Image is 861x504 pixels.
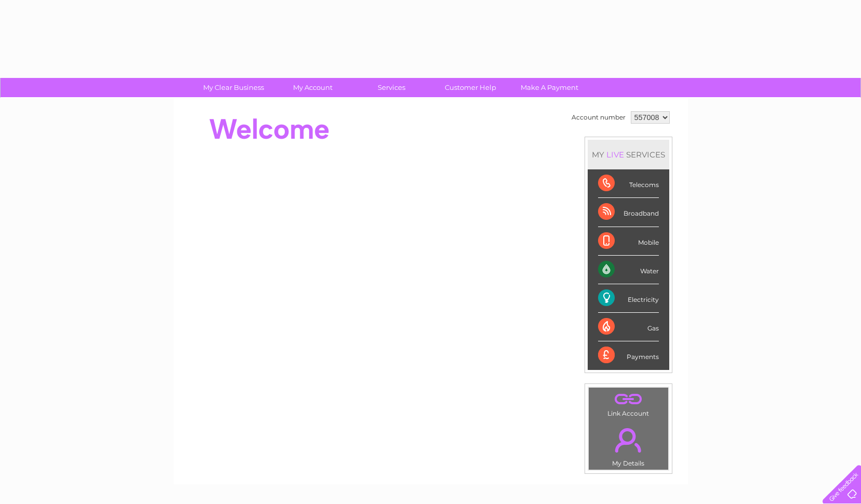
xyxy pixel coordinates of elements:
a: Customer Help [428,78,513,97]
a: . [591,422,666,458]
div: Electricity [598,284,659,313]
div: MY SERVICES [588,140,669,169]
div: LIVE [604,150,626,160]
td: Account number [569,109,628,126]
div: Water [598,256,659,284]
a: My Clear Business [191,78,276,97]
a: Services [349,78,434,97]
div: Payments [598,341,659,369]
a: . [591,390,666,408]
div: Gas [598,313,659,341]
div: Mobile [598,227,659,256]
td: Link Account [588,387,669,420]
a: Make A Payment [507,78,592,97]
td: My Details [588,419,669,470]
a: My Account [270,78,355,97]
div: Telecoms [598,169,659,198]
div: Broadband [598,198,659,227]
